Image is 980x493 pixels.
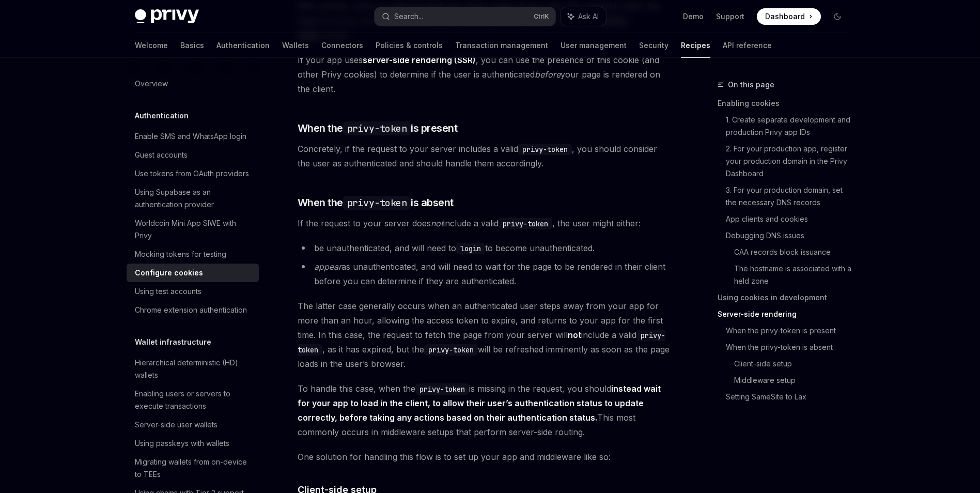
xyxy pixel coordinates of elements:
span: On this page [728,79,774,91]
a: Basics [180,33,204,58]
a: Enabling cookies [718,95,854,112]
h5: Wallet infrastructure [135,336,211,348]
button: Ask AI [561,7,606,26]
span: One solution for handling this flow is to set up your app and middleware like so: [298,450,670,464]
a: Enable SMS and WhatsApp login [127,127,259,146]
a: App clients and cookies [726,211,854,227]
span: When the is absent [298,195,454,210]
a: Server-side user wallets [127,415,259,434]
a: Client-side setup [734,356,854,372]
div: Enable SMS and WhatsApp login [135,130,246,143]
a: Using test accounts [127,282,259,301]
a: Transaction management [455,33,548,58]
a: When the privy-token is absent [726,339,854,356]
a: The hostname is associated with a held zone [734,260,854,289]
a: 3. For your production domain, set the necessary DNS records [726,182,854,211]
div: Enabling users or servers to execute transactions [135,388,253,412]
span: If the request to your server does include a valid , the user might either: [298,216,670,230]
a: Use tokens from OAuth providers [127,164,259,183]
a: 1. Create separate development and production Privy app IDs [726,112,854,141]
a: Policies & controls [376,33,443,58]
strong: not [568,330,581,340]
img: dark logo [135,9,199,24]
span: If your app uses , you can use the presence of this cookie (and other Privy cookies) to determine... [298,53,670,96]
button: Toggle dark mode [829,8,846,25]
span: To handle this case, when the is missing in the request, you should This most commonly occurs in ... [298,381,670,439]
a: Demo [683,11,704,22]
a: 2. For your production app, register your production domain in the Privy Dashboard [726,141,854,182]
div: Using test accounts [135,285,201,298]
div: Worldcoin Mini App SIWE with Privy [135,217,253,242]
a: Enabling users or servers to execute transactions [127,384,259,415]
strong: instead wait for your app to load in the client, to allow their user’s authentication status to u... [298,383,661,423]
code: login [456,243,485,254]
div: Migrating wallets from on-device to TEEs [135,456,253,481]
a: Worldcoin Mini App SIWE with Privy [127,214,259,245]
div: Chrome extension authentication [135,304,247,316]
span: Concretely, if the request to your server includes a valid , you should consider the user as auth... [298,142,670,171]
span: When the is present [298,121,458,135]
code: privy-token [343,196,411,210]
li: be unauthenticated, and will need to to become unauthenticated. [298,241,670,255]
a: Authentication [216,33,270,58]
a: Migrating wallets from on-device to TEEs [127,453,259,484]
em: appear [314,261,341,272]
a: Overview [127,74,259,93]
span: Ctrl K [534,12,549,21]
code: privy-token [424,344,478,356]
code: privy-token [415,383,469,395]
a: Using cookies in development [718,289,854,306]
a: Mocking tokens for testing [127,245,259,264]
span: The latter case generally occurs when an authenticated user steps away from your app for more tha... [298,299,670,371]
em: before [535,69,561,80]
a: Server-side rendering [718,306,854,322]
a: Welcome [135,33,168,58]
a: Hierarchical deterministic (HD) wallets [127,353,259,384]
a: When the privy-token is present [726,322,854,339]
a: Using Supabase as an authentication provider [127,183,259,214]
a: Connectors [321,33,363,58]
div: Using passkeys with wallets [135,437,229,450]
strong: server-side rendering (SSR) [363,55,476,65]
div: Using Supabase as an authentication provider [135,186,253,211]
code: privy-token [343,121,411,135]
code: privy-token [518,144,572,155]
h5: Authentication [135,110,189,122]
div: Search... [394,10,423,23]
a: Support [716,11,744,22]
div: Overview [135,78,168,90]
button: Search...CtrlK [375,7,555,26]
a: Configure cookies [127,264,259,282]
a: Guest accounts [127,146,259,164]
span: Dashboard [765,11,805,22]
a: Using passkeys with wallets [127,434,259,453]
a: Wallets [282,33,309,58]
a: User management [561,33,627,58]
div: Hierarchical deterministic (HD) wallets [135,357,253,381]
a: API reference [723,33,772,58]
a: Debugging DNS issues [726,227,854,244]
a: Setting SameSite to Lax [726,389,854,405]
div: Mocking tokens for testing [135,248,226,260]
a: Chrome extension authentication [127,301,259,319]
a: Recipes [681,33,710,58]
div: Server-side user wallets [135,419,217,431]
code: privy-token [499,218,552,229]
div: Configure cookies [135,267,203,279]
li: as unauthenticated, and will need to wait for the page to be rendered in their client before you ... [298,259,670,288]
span: Ask AI [578,11,599,22]
a: CAA records block issuance [734,244,854,260]
em: not [431,218,443,228]
div: Use tokens from OAuth providers [135,167,249,180]
a: Middleware setup [734,372,854,389]
a: Dashboard [757,8,821,25]
a: Security [639,33,668,58]
div: Guest accounts [135,149,188,161]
